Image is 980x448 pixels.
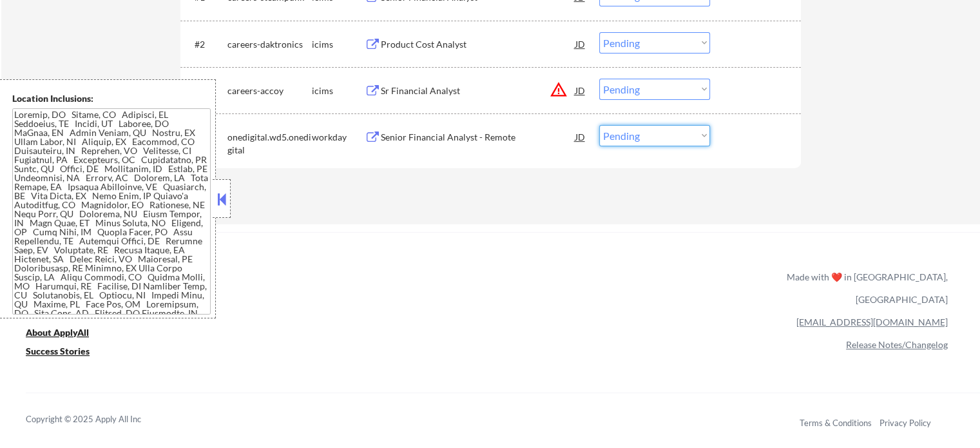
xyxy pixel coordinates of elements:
div: Made with ❤️ in [GEOGRAPHIC_DATA], [GEOGRAPHIC_DATA] [782,266,948,311]
a: Terms & Conditions [800,418,872,428]
u: Success Stories [26,346,90,356]
div: workday [312,131,365,144]
div: onedigital.wd5.onedigital [227,131,312,156]
div: JD [574,79,587,102]
div: JD [574,32,587,55]
div: Senior Financial Analyst - Remote [381,131,575,144]
a: Refer & earn free applications 👯‍♀️ [26,284,517,297]
button: warning_amber [550,81,568,99]
div: Location Inclusions: [12,92,211,105]
div: Product Cost Analyst [381,38,575,51]
div: careers-daktronics [227,38,312,51]
a: [EMAIL_ADDRESS][DOMAIN_NAME] [796,317,948,327]
div: JD [574,125,587,148]
a: About ApplyAll [26,326,107,342]
div: Copyright © 2025 Apply All Inc [26,413,174,426]
a: Privacy Policy [879,418,931,428]
div: icims [312,38,365,51]
div: #2 [195,38,217,51]
div: careers-accoy [227,84,312,97]
a: Release Notes/Changelog [846,339,948,350]
div: Sr Financial Analyst [381,84,575,97]
a: Success Stories [26,344,107,360]
div: icims [312,84,365,97]
u: About ApplyAll [26,327,89,338]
